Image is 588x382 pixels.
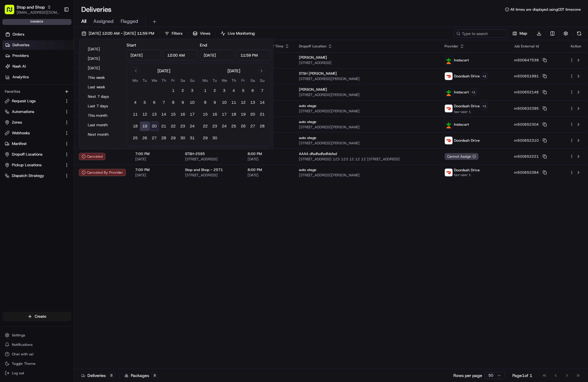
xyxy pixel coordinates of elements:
button: 11 [130,110,140,119]
button: Last 7 days [85,102,121,110]
button: Views [190,29,213,38]
a: 💻API Documentation [48,84,98,94]
button: Canceled [79,153,105,160]
span: tas-user t. [454,172,480,177]
button: 25 [229,122,238,131]
span: m500632395 [514,106,539,111]
div: 8 [108,373,115,378]
button: 27 [248,122,257,131]
button: Pickup Locations [2,160,71,170]
span: Doordash Drive [454,74,480,79]
span: m500651991 [514,74,539,79]
a: Pickup Locations [5,162,62,168]
button: +1 [481,73,488,79]
a: Powered byPylon [42,100,72,105]
span: Dispatch Strategy [12,173,44,178]
button: Dropoff Locations [2,150,71,159]
button: Live Monitoring [218,29,257,38]
button: 26 [140,133,149,143]
div: We're available if you need us! [20,63,75,67]
span: m500652221 [514,154,539,159]
button: 13 [149,110,159,119]
button: 12 [140,110,149,119]
button: 15 [168,110,178,119]
button: Go to next month [257,67,266,75]
th: Friday [168,77,178,84]
span: Providers [12,53,29,58]
button: [DATE] [85,55,121,63]
div: [DATE] [157,68,170,74]
label: End [200,42,207,48]
span: [PERSON_NAME] [299,87,327,92]
th: Monday [200,77,210,84]
th: Friday [238,77,248,84]
div: Favorites [2,87,71,96]
p: Rows per page [453,373,482,378]
button: +1 [470,89,477,95]
span: Webhooks [12,130,30,136]
button: Notifications [2,341,71,349]
span: [EMAIL_ADDRESS][DOMAIN_NAME] [17,10,59,15]
button: m500652304 [514,122,547,127]
span: All [81,18,86,25]
span: auto stage [299,135,316,140]
button: 30 [210,133,219,143]
button: Map [510,29,530,38]
button: 23 [178,122,187,131]
button: Settings [2,331,71,339]
span: auto stage [299,119,316,124]
button: 4 [229,86,238,95]
button: 26 [238,122,248,131]
span: m500652384 [514,170,539,175]
a: Manifest [5,141,62,146]
button: 8 [168,98,178,107]
span: Create [35,314,46,319]
span: [STREET_ADDRESS][PERSON_NAME] [299,141,435,146]
button: 28 [257,122,267,131]
button: Webhooks [2,128,71,138]
th: Saturday [248,77,257,84]
label: Start [127,42,136,48]
button: Stop and Shop[EMAIL_ADDRESS][DOMAIN_NAME] [2,2,61,17]
a: Providers [2,51,74,60]
button: 24 [219,122,229,131]
a: Nash AI [2,62,74,71]
button: 20 [149,122,159,131]
span: Flagged [121,18,138,25]
th: Sunday [187,77,197,84]
button: 2 [178,86,187,95]
button: Start new chat [101,58,108,65]
span: Pickup Locations [12,162,42,168]
span: Pylon [59,100,72,105]
span: m500647538 [514,58,539,63]
button: 4 [130,98,140,107]
button: 21 [159,122,168,131]
button: 12 [238,98,248,107]
button: Zones [2,118,71,127]
button: 3 [219,86,229,95]
span: Toggle Theme [12,361,36,366]
button: Manifest [2,139,71,148]
img: doordash_logo_v2.png [445,72,452,80]
span: Automations [12,109,34,114]
button: 18 [229,110,238,119]
button: 18 [130,122,140,131]
span: [DATE] [248,173,289,178]
a: 📗Knowledge Base [4,84,48,94]
button: 11 [229,98,238,107]
span: 8:00 PM [248,167,289,172]
a: Dropoff Locations [5,152,62,157]
button: 6 [248,86,257,95]
img: 1736555255976-a54dd68f-1ca7-489b-9aae-adbdc363a1c4 [6,57,17,67]
button: 10 [219,98,229,107]
button: 29 [168,133,178,143]
span: Doordash Drive [454,168,480,172]
img: instacart_logo.png [445,88,452,96]
a: Dispatch Strategy [5,173,62,178]
a: Deliveries [2,40,74,50]
span: [DATE] 12:00 AM - [DATE] 11:59 PM [89,31,154,36]
button: 14 [159,110,168,119]
span: Knowledge Base [12,86,45,92]
button: 28 [159,133,168,143]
